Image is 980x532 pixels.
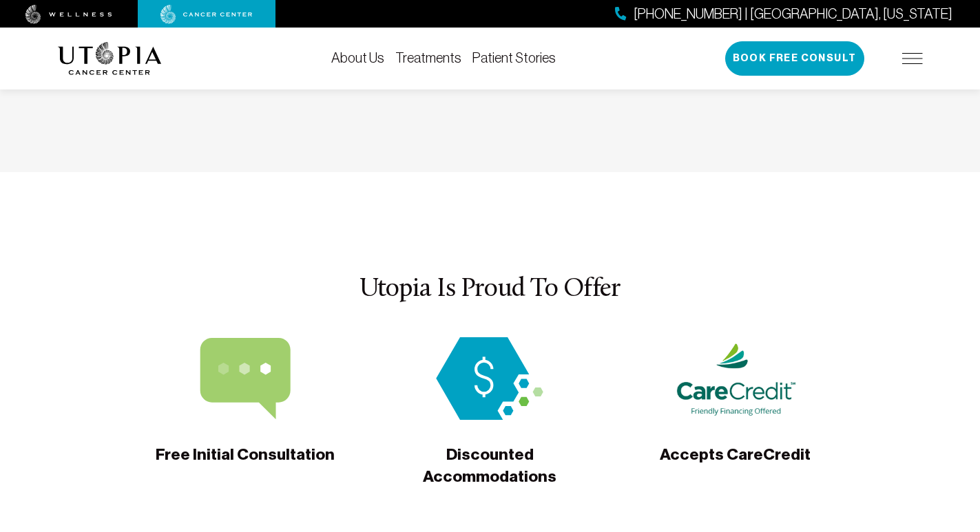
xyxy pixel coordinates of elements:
[660,444,811,485] span: Accepts CareCredit
[615,4,952,24] a: [PHONE_NUMBER] | [GEOGRAPHIC_DATA], [US_STATE]
[331,50,384,65] a: About Us
[902,53,923,64] img: icon-hamburger
[472,50,556,65] a: Patient Stories
[674,337,796,420] img: Accepts CareCredit
[634,4,952,24] span: [PHONE_NUMBER] | [GEOGRAPHIC_DATA], [US_STATE]
[725,41,864,76] button: Book Free Consult
[184,337,306,420] img: Free Initial Consultation
[395,50,461,65] a: Treatments
[58,42,162,75] img: logo
[428,337,551,420] img: Discounted Accommodations
[156,444,335,485] span: Free Initial Consultation
[397,444,583,487] span: Discounted Accommodations
[25,5,112,24] img: wellness
[58,275,923,304] h3: Utopia Is Proud To Offer
[160,5,253,24] img: cancer center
